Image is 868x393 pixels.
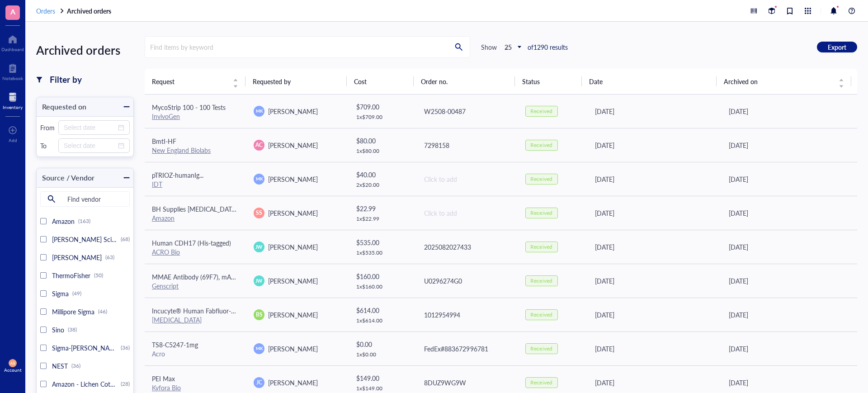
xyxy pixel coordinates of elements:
[256,311,263,319] span: BS
[729,140,850,150] div: [DATE]
[268,344,318,353] span: [PERSON_NAME]
[152,170,203,180] span: pTRIOZ-humanIg...
[52,307,94,316] span: Millipore Sigma
[152,238,231,247] span: Human CDH17 (His-tagged)
[152,272,257,281] span: MMAE Antibody (69F7), mAb, Mouse
[52,253,102,262] span: [PERSON_NAME]
[268,107,318,116] span: [PERSON_NAME]
[595,208,714,218] div: [DATE]
[356,339,409,349] div: $ 0.00
[37,100,86,113] div: Requested on
[152,112,180,121] a: InvivoGen
[152,213,175,223] a: Amazon
[356,317,409,324] div: 1 x $ 614.00
[9,137,17,143] div: Add
[52,289,69,298] span: Sigma
[152,146,211,155] a: New England Biolabs
[424,378,510,388] div: 8DUZ9WG9W
[152,281,179,290] a: Genscript
[530,311,552,318] div: Received
[729,276,850,286] div: [DATE]
[10,6,15,17] span: A
[256,345,263,351] span: MK
[4,367,22,373] div: Account
[530,277,552,284] div: Received
[817,42,857,52] button: Export
[52,361,68,370] span: NEST
[416,331,518,365] td: FedEx#883672996781
[50,73,82,86] div: Filter by
[36,41,134,60] div: Archived orders
[356,136,409,146] div: $ 80.00
[356,283,409,290] div: 1 x $ 160.00
[356,237,409,247] div: $ 535.00
[416,196,518,230] td: Click to add
[40,123,55,132] div: From
[356,249,409,256] div: 1 x $ 535.00
[356,147,409,155] div: 1 x $ 80.00
[1,47,24,52] div: Dashboard
[152,383,181,392] a: Kyfora Bio
[268,141,318,150] span: [PERSON_NAME]
[416,162,518,196] td: Click to add
[121,380,130,388] div: (28)
[582,69,717,94] th: Date
[424,174,510,184] div: Click to add
[3,90,23,110] a: Inventory
[71,362,80,369] div: (36)
[356,204,409,213] div: $ 22.99
[152,204,401,213] span: BH Supplies [MEDICAL_DATA] Syringes U-100 30G 1ml/cc 5/16" (8mm) Pack of 100 Pcs
[256,175,263,182] span: MK
[68,326,77,333] div: (38)
[424,344,510,354] div: FedEx#883672996781
[105,254,114,261] div: (63)
[152,76,227,86] span: Request
[121,344,130,351] div: (36)
[595,344,714,354] div: [DATE]
[828,43,846,51] span: Export
[268,175,318,184] span: [PERSON_NAME]
[729,378,850,388] div: [DATE]
[152,350,239,358] div: Acro
[729,242,850,252] div: [DATE]
[347,69,414,94] th: Cost
[528,43,568,51] div: of 1290 results
[530,243,552,251] div: Received
[256,108,263,114] span: MK
[424,276,510,286] div: U0296274G0
[152,315,202,324] a: [MEDICAL_DATA]
[530,108,552,115] div: Received
[424,140,510,150] div: 7298158
[356,215,409,223] div: 1 x $ 22.99
[52,379,122,388] span: Amazon - Lichen Cottage
[52,325,64,334] span: Sino
[268,208,318,218] span: [PERSON_NAME]
[94,272,103,279] div: (50)
[255,277,263,284] span: JW
[595,174,714,184] div: [DATE]
[72,290,81,297] div: (49)
[64,141,116,151] input: Select date
[729,174,850,184] div: [DATE]
[152,103,226,112] span: MycoStrip 100 - 100 Tests
[64,123,116,133] input: Select date
[530,209,552,217] div: Received
[52,217,75,226] span: Amazon
[729,208,850,218] div: [DATE]
[530,345,552,352] div: Received
[424,310,510,320] div: 1012954994
[595,140,714,150] div: [DATE]
[530,142,552,149] div: Received
[356,271,409,281] div: $ 160.00
[724,76,833,86] span: Archived on
[2,76,23,81] div: Notebook
[78,218,90,225] div: (163)
[356,351,409,358] div: 1 x $ 0.00
[268,242,318,251] span: [PERSON_NAME]
[481,43,497,51] div: Show
[424,208,510,218] div: Click to add
[268,378,318,387] span: [PERSON_NAME]
[356,305,409,315] div: $ 614.00
[717,69,851,94] th: Archived on
[255,243,263,251] span: JW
